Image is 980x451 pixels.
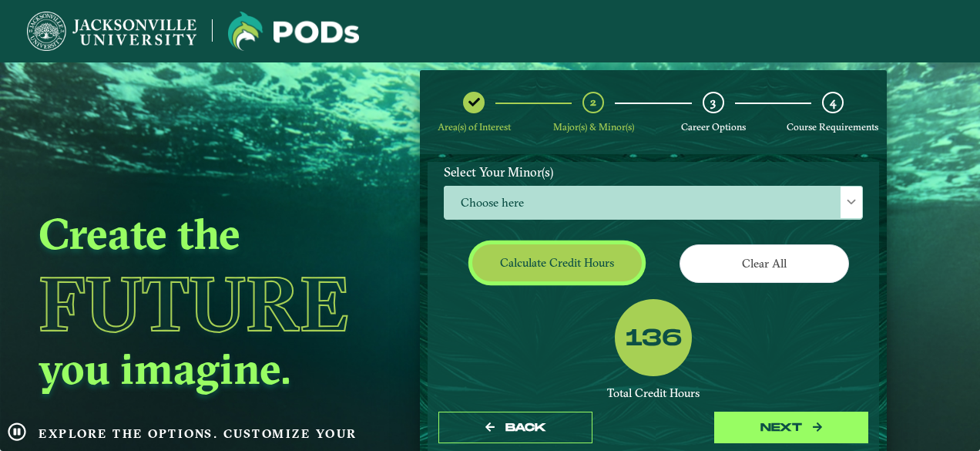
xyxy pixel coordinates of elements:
h2: Create the [39,207,383,261]
span: 3 [710,95,716,109]
img: Jacksonville University logo [228,12,359,51]
label: Select Your Minor(s) [432,157,874,186]
span: Career Options [681,121,746,133]
img: Jacksonville University logo [27,12,196,51]
span: Major(s) & Minor(s) [553,121,634,133]
span: 4 [830,95,836,109]
span: Area(s) of Interest [438,121,511,133]
button: Clear All [680,244,849,282]
h1: Future [39,266,383,342]
label: 136 [626,325,683,354]
button: next [714,412,868,443]
button: Back [438,412,592,443]
button: Calculate credit hours [472,244,642,281]
div: Total Credit Hours [444,386,863,401]
span: Choose here [445,187,862,220]
span: Course Requirements [787,121,878,133]
span: 2 [590,95,596,109]
h2: you imagine. [39,342,383,395]
span: Back [505,421,546,434]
